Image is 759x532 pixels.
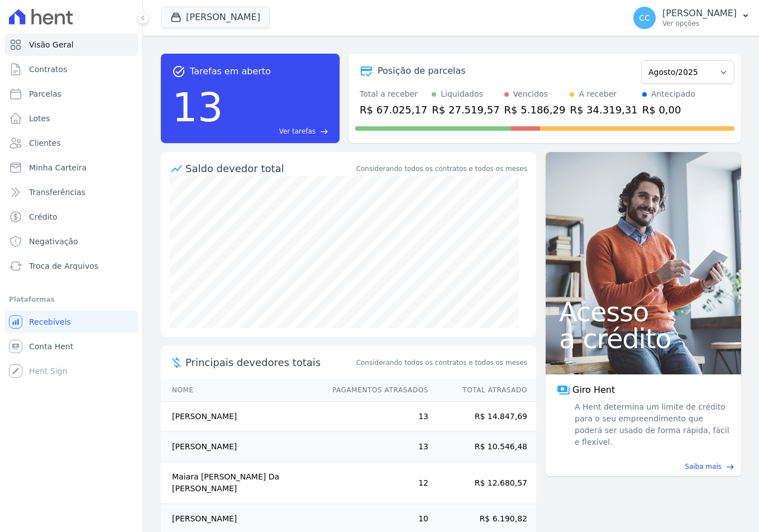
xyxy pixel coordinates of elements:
button: [PERSON_NAME] [161,7,270,28]
span: Recebíveis [29,316,71,327]
div: Liquidados [441,88,483,100]
a: Contratos [4,58,138,80]
p: [PERSON_NAME] [662,8,737,19]
div: R$ 0,00 [642,102,695,117]
a: Ver tarefas east [228,126,328,136]
span: Negativação [29,236,78,247]
span: Considerando todos os contratos e todos os meses [356,358,527,368]
a: Conta Hent [4,335,138,358]
a: Troca de Arquivos [4,255,138,277]
div: Posição de parcelas [378,64,466,78]
div: Saldo devedor total [185,161,354,176]
span: east [726,463,734,471]
td: 13 [322,432,429,462]
td: R$ 10.546,48 [429,432,536,462]
a: Clientes [4,132,138,154]
span: Crédito [29,211,58,222]
div: R$ 34.319,31 [570,102,637,117]
span: Contratos [29,64,67,75]
span: Ver tarefas [279,126,316,136]
a: Visão Geral [4,34,138,56]
span: a crédito [559,325,728,352]
td: [PERSON_NAME] [161,432,322,462]
div: R$ 27.519,57 [432,102,499,117]
div: Plataformas [9,293,133,306]
span: Visão Geral [29,39,74,50]
span: Parcelas [29,88,61,99]
a: Minha Carteira [4,156,138,179]
span: Saiba mais [685,462,722,472]
td: R$ 12.680,57 [429,462,536,504]
td: R$ 14.847,69 [429,402,536,432]
th: Pagamentos Atrasados [322,379,429,402]
a: Crédito [4,206,138,228]
div: Vencidos [513,88,548,100]
span: A Hent determina um limite de crédito para o seu empreendimento que poderá ser usado de forma ráp... [572,401,730,448]
a: Negativação [4,230,138,253]
div: R$ 5.186,29 [504,102,566,117]
span: Tarefas em aberto [190,65,271,78]
div: Antecipado [651,88,695,100]
th: Total Atrasado [429,379,536,402]
td: 12 [322,462,429,504]
span: east [320,127,328,136]
div: Considerando todos os contratos e todos os meses [356,164,527,174]
span: Troca de Arquivos [29,260,98,272]
a: Lotes [4,107,138,130]
span: Principais devedores totais [185,355,354,370]
a: Recebíveis [4,311,138,333]
button: CC [PERSON_NAME] Ver opções [624,2,759,34]
span: Acesso [559,298,728,325]
span: Conta Hent [29,341,73,352]
span: task_alt [172,65,185,78]
td: Maiara [PERSON_NAME] Da [PERSON_NAME] [161,462,322,504]
span: Minha Carteira [29,162,87,173]
span: Transferências [29,187,85,198]
p: Ver opções [662,19,737,28]
div: R$ 67.025,17 [360,102,427,117]
span: Clientes [29,137,60,149]
td: 13 [322,402,429,432]
span: Lotes [29,113,50,124]
a: Saiba mais east [552,462,734,472]
div: 13 [172,78,223,136]
div: Total a receber [360,88,427,100]
a: Transferências [4,181,138,203]
span: CC [639,14,650,22]
span: Giro Hent [572,383,615,397]
td: [PERSON_NAME] [161,402,322,432]
th: Nome [161,379,322,402]
div: A receber [579,88,617,100]
a: Parcelas [4,83,138,105]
